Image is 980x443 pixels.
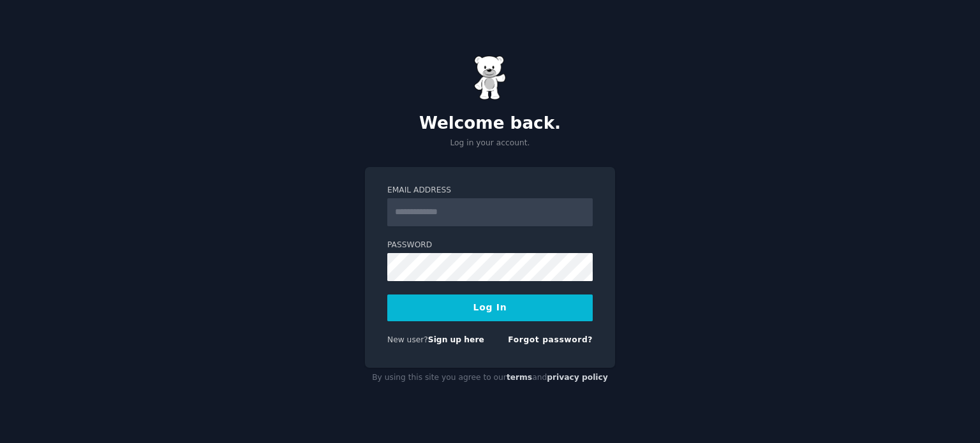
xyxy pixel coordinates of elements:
[547,373,608,382] a: privacy policy
[387,294,593,321] button: Log In
[365,113,615,134] h2: Welcome back.
[508,335,593,344] a: Forgot password?
[507,373,532,382] a: terms
[387,240,593,251] label: Password
[365,138,615,149] p: Log in your account.
[387,335,428,344] span: New user?
[474,55,506,100] img: Gummy Bear
[428,335,484,344] a: Sign up here
[387,185,593,196] label: Email Address
[365,368,615,388] div: By using this site you agree to our and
